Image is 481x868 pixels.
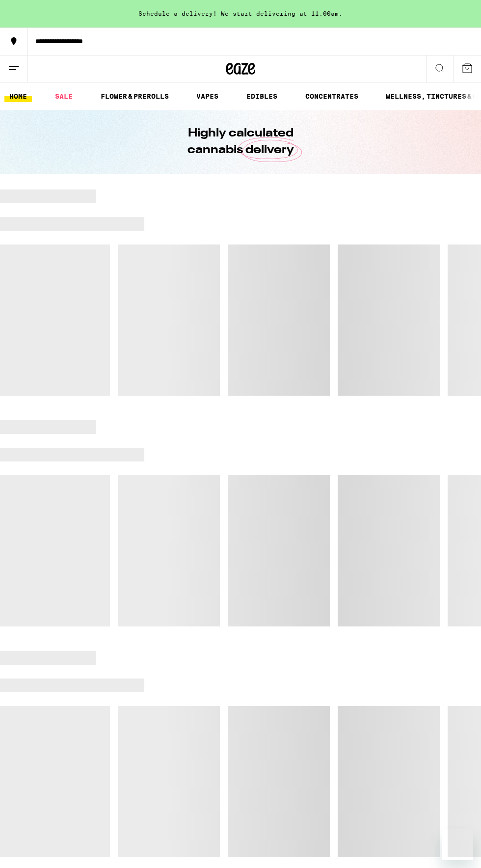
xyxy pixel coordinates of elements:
[96,90,174,102] a: FLOWER & PREROLLS
[160,125,321,159] h1: Highly calculated cannabis delivery
[442,829,473,860] iframe: Button to launch messaging window
[300,90,363,102] a: CONCENTRATES
[241,90,282,102] a: EDIBLES
[191,90,223,102] a: VAPES
[4,90,32,102] a: HOME
[50,90,78,102] a: SALE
